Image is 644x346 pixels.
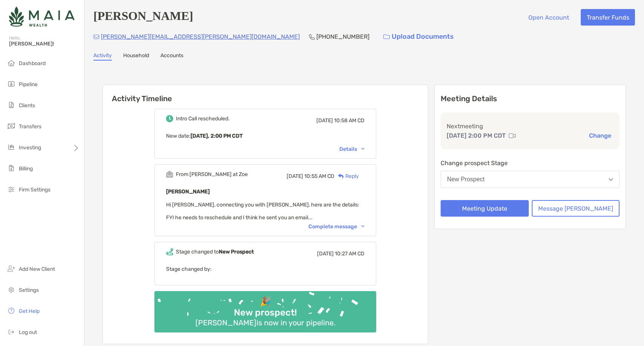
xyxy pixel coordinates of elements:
span: Add New Client [19,266,55,272]
img: button icon [383,34,390,39]
img: Open dropdown arrow [609,178,613,181]
img: communication type [509,133,516,139]
span: Pipeline [19,81,38,88]
img: get-help icon [7,306,16,315]
p: Change prospect Stage [441,158,620,168]
img: Event icon [166,115,173,122]
span: 10:55 AM CD [304,173,334,179]
a: Accounts [160,52,183,61]
span: Hi [PERSON_NAME], connecting you with [PERSON_NAME], here are the details: FYI he needs to resche... [166,202,359,221]
img: Reply icon [338,174,344,179]
img: Chevron icon [361,148,365,150]
span: [PERSON_NAME]! [9,41,79,47]
div: Details [339,146,365,152]
p: New date : [166,131,365,141]
span: Transfers [19,123,41,130]
span: Settings [19,287,39,293]
img: settings icon [7,285,16,294]
a: Household [123,52,149,61]
button: Open Account [522,9,575,26]
button: Meeting Update [441,200,529,217]
button: Change [587,132,613,140]
b: New Prospect [219,249,254,255]
img: Event icon [166,171,173,178]
span: Log out [19,329,37,335]
button: Message [PERSON_NAME] [532,200,620,217]
b: [PERSON_NAME] [166,188,210,195]
button: Transfer Funds [581,9,635,26]
button: New Prospect [441,171,620,188]
img: billing icon [7,164,16,173]
img: Confetti [154,291,376,326]
a: Activity [93,52,112,61]
img: Zoe Logo [9,3,75,30]
p: [PHONE_NUMBER] [316,32,369,41]
div: From [PERSON_NAME] at Zoe [176,171,248,178]
img: Chevron icon [361,225,365,228]
span: 10:58 AM CD [334,117,365,124]
img: Event icon [166,248,173,255]
div: New prospect! [231,307,300,318]
p: Meeting Details [441,94,620,103]
div: Complete message [308,223,365,230]
h4: [PERSON_NAME] [93,9,193,26]
span: [DATE] [317,250,334,257]
div: Reply [334,172,359,180]
span: [DATE] [316,117,333,124]
img: investing icon [7,143,16,152]
img: transfers icon [7,121,16,131]
div: Intro Call rescheduled. [176,115,230,122]
img: pipeline icon [7,79,16,88]
span: Get Help [19,308,40,314]
h6: Activity Timeline [103,85,428,103]
span: Billing [19,165,33,172]
div: 🎉 [257,296,274,307]
span: Clients [19,102,35,109]
img: Phone Icon [309,34,315,40]
div: New Prospect [447,176,485,183]
p: Next meeting [447,121,613,131]
b: [DATE], 2:00 PM CDT [191,133,243,139]
span: 10:27 AM CD [335,250,365,257]
span: Investing [19,144,41,151]
span: Dashboard [19,60,46,67]
span: [DATE] [287,173,303,179]
img: add_new_client icon [7,264,16,273]
a: Upload Documents [378,29,459,45]
span: Firm Settings [19,187,50,193]
img: clients icon [7,100,16,109]
img: logout icon [7,327,16,336]
div: Stage changed to [176,249,254,255]
img: firm-settings icon [7,185,16,194]
p: [DATE] 2:00 PM CDT [447,131,506,140]
div: [PERSON_NAME] is now in your pipeline. [192,318,339,327]
p: Stage changed by: [166,264,365,274]
p: [PERSON_NAME][EMAIL_ADDRESS][PERSON_NAME][DOMAIN_NAME] [101,32,300,41]
img: Email Icon [93,35,99,39]
img: dashboard icon [7,58,16,67]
